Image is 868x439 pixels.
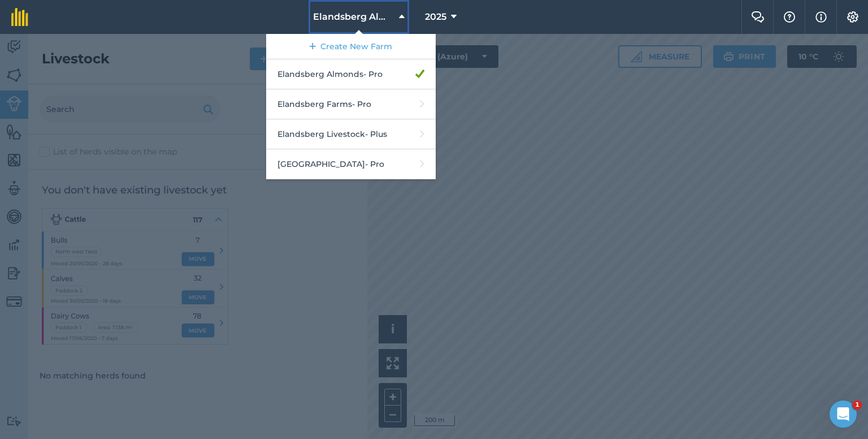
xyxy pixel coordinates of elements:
[266,59,436,89] a: Elandsberg Almonds- Pro
[266,34,436,59] a: Create New Farm
[313,10,394,24] span: Elandsberg Almonds
[425,10,446,24] span: 2025
[815,10,827,24] img: svg+xml;base64,PHN2ZyB4bWxucz0iaHR0cDovL3d3dy53My5vcmcvMjAwMC9zdmciIHdpZHRoPSIxNyIgaGVpZ2h0PSIxNy...
[846,11,860,23] img: A cog icon
[266,119,436,149] a: Elandsberg Livestock- Plus
[853,401,862,410] span: 1
[11,8,28,26] img: fieldmargin Logo
[830,401,857,428] iframe: Intercom live chat
[266,149,436,179] a: [GEOGRAPHIC_DATA]- Pro
[783,11,796,23] img: A question mark icon
[266,89,436,119] a: Elandsberg Farms- Pro
[751,11,765,23] img: Two speech bubbles overlapping with the left bubble in the forefront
